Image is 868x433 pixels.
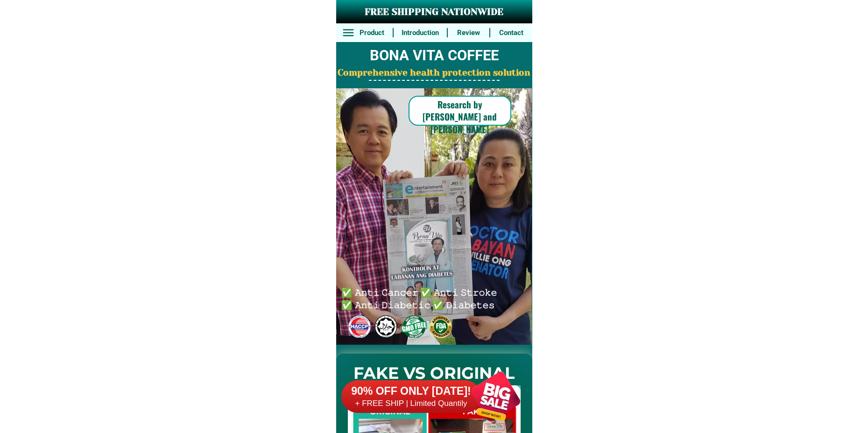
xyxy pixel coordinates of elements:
[409,98,511,135] h6: Research by [PERSON_NAME] and [PERSON_NAME]
[453,28,485,38] h6: Review
[495,28,527,38] h6: Contact
[336,45,532,67] h2: BONA VITA COFFEE
[341,398,481,409] h6: + FREE SHIP | Limited Quantily
[336,66,532,80] h2: Comprehensive health protection solution
[341,285,501,310] h6: ✅ 𝙰𝚗𝚝𝚒 𝙲𝚊𝚗𝚌𝚎𝚛 ✅ 𝙰𝚗𝚝𝚒 𝚂𝚝𝚛𝚘𝚔𝚎 ✅ 𝙰𝚗𝚝𝚒 𝙳𝚒𝚊𝚋𝚎𝚝𝚒𝚌 ✅ 𝙳𝚒𝚊𝚋𝚎𝚝𝚎𝚜
[398,28,442,38] h6: Introduction
[336,361,532,386] h2: FAKE VS ORIGINAL
[356,28,388,38] h6: Product
[341,384,481,398] h6: 90% OFF ONLY [DATE]!
[336,5,532,19] h3: FREE SHIPPING NATIONWIDE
